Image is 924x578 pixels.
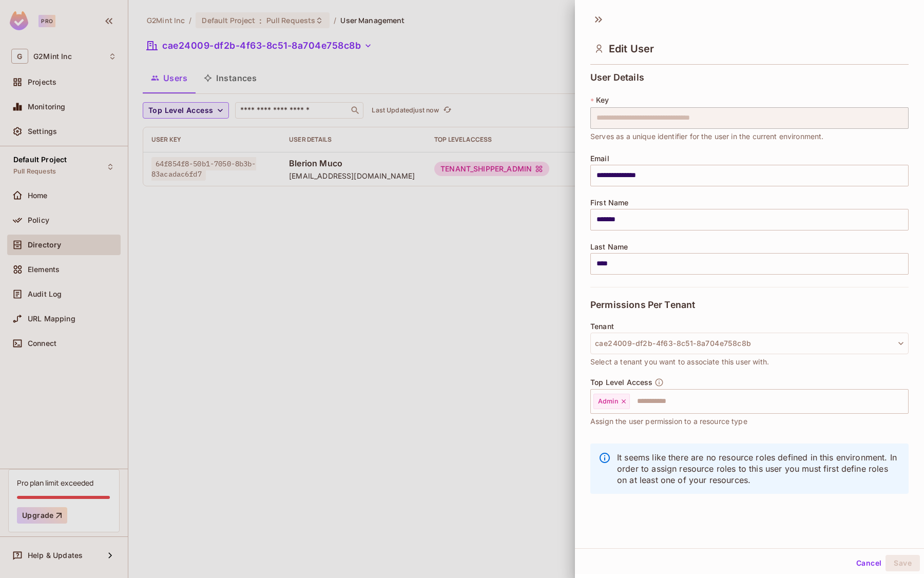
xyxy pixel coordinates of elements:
[590,72,644,83] span: User Details
[590,243,628,251] span: Last Name
[593,394,630,409] div: Admin
[590,199,629,207] span: First Name
[590,378,652,387] span: Top Level Access
[903,400,905,402] button: Open
[596,96,609,104] span: Key
[885,555,920,571] button: Save
[590,131,824,142] span: Serves as a unique identifier for the user in the current environment.
[598,397,618,406] span: Admin
[852,555,885,571] button: Cancel
[590,416,747,427] span: Assign the user permission to a resource type
[590,300,695,310] span: Permissions Per Tenant
[617,452,900,486] p: It seems like there are no resource roles defined in this environment. In order to assign resourc...
[609,43,654,55] span: Edit User
[590,356,769,368] span: Select a tenant you want to associate this user with.
[590,155,609,163] span: Email
[590,333,909,354] button: cae24009-df2b-4f63-8c51-8a704e758c8b
[590,322,614,331] span: Tenant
